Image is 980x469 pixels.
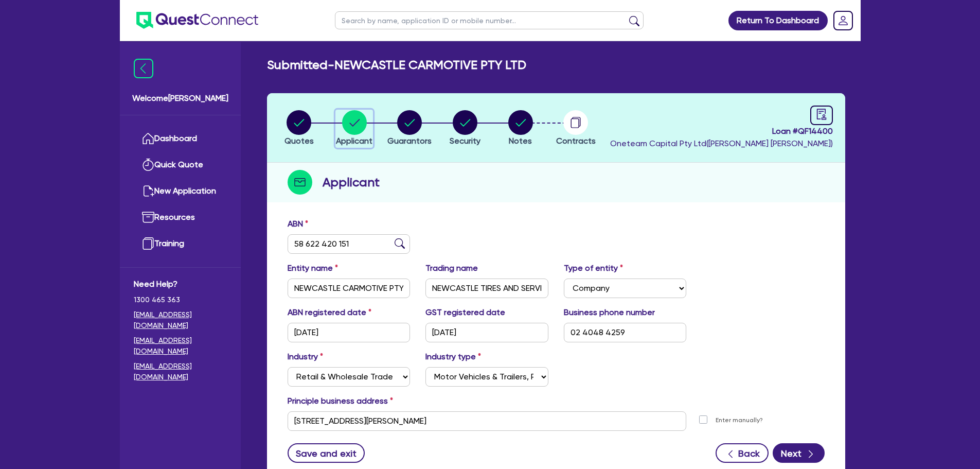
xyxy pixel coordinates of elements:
[387,110,432,148] button: Guarantors
[288,262,338,274] label: Entity name
[134,59,153,78] img: icon-menu-close
[142,185,154,197] img: new-application
[509,136,532,146] span: Notes
[323,173,380,192] h2: Applicant
[136,12,258,29] img: quest-connect-logo-blue
[284,110,314,148] button: Quotes
[288,306,371,319] label: ABN registered date
[425,351,481,363] label: Industry type
[142,159,154,171] img: quick-quote
[556,110,596,148] button: Contracts
[816,109,827,120] span: audit
[425,262,478,274] label: Trading name
[335,110,373,148] button: Applicant
[564,262,623,274] label: Type of entity
[716,415,763,425] label: Enter manually?
[134,335,227,357] a: [EMAIL_ADDRESS][DOMAIN_NAME]
[336,136,372,146] span: Applicant
[288,443,365,463] button: Save and exit
[508,110,533,148] button: Notes
[134,152,227,178] a: Quick Quote
[134,126,227,152] a: Dashboard
[134,278,227,290] span: Need Help?
[335,11,644,29] input: Search by name, application ID or mobile number...
[134,178,227,204] a: New Application
[288,351,323,363] label: Industry
[773,443,825,463] button: Next
[395,238,405,249] img: abn-lookup icon
[449,110,481,148] button: Security
[288,218,308,230] label: ABN
[425,306,505,319] label: GST registered date
[288,323,411,342] input: DD / MM / YYYY
[556,136,596,146] span: Contracts
[267,58,526,73] h2: Submitted - NEWCASTLE CARMOTIVE PTY LTD
[284,136,314,146] span: Quotes
[610,138,833,148] span: Oneteam Capital Pty Ltd ( [PERSON_NAME] [PERSON_NAME] )
[134,204,227,231] a: Resources
[610,125,833,137] span: Loan # QF14400
[288,170,312,195] img: step-icon
[132,92,228,105] span: Welcome [PERSON_NAME]
[716,443,769,463] button: Back
[134,294,227,305] span: 1300 465 363
[564,306,655,319] label: Business phone number
[810,106,833,125] a: audit
[134,361,227,383] a: [EMAIL_ADDRESS][DOMAIN_NAME]
[288,395,393,407] label: Principle business address
[830,7,857,34] a: Dropdown toggle
[142,211,154,223] img: resources
[387,136,432,146] span: Guarantors
[425,323,548,342] input: DD / MM / YYYY
[142,237,154,250] img: training
[134,309,227,331] a: [EMAIL_ADDRESS][DOMAIN_NAME]
[134,231,227,257] a: Training
[728,11,828,30] a: Return To Dashboard
[450,136,480,146] span: Security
